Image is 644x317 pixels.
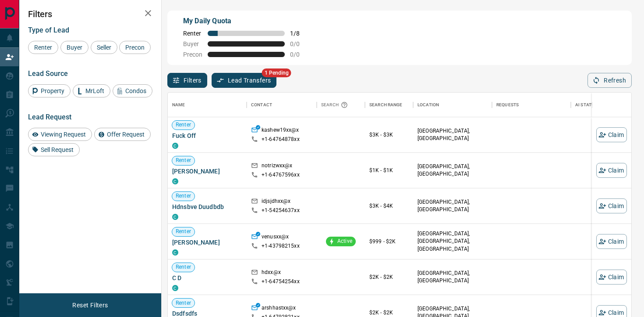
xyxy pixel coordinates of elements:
[596,127,627,142] button: Claim
[262,278,300,285] p: +1- 64754254xx
[247,93,317,117] div: Contact
[172,121,195,129] span: Renter
[183,30,202,37] span: Renter
[172,263,195,271] span: Renter
[113,84,152,97] div: Condos
[262,242,300,250] p: +1- 43798215xx
[369,202,409,210] p: $3K - $4K
[172,214,178,220] div: condos.ca
[172,202,242,211] span: Hdnsbve Duudbdb
[262,207,300,214] p: +1- 54254637xx
[60,41,88,54] div: Buyer
[28,143,80,156] div: Sell Request
[28,9,152,19] h2: Filters
[262,136,300,143] p: +1- 64764878xx
[262,126,299,136] p: kashew19xx@x
[369,273,409,281] p: $2K - $2K
[369,93,403,117] div: Search Range
[262,171,300,179] p: +1- 64767596xx
[575,93,597,117] div: AI Status
[334,238,356,245] span: Active
[290,40,309,47] span: 0 / 0
[596,270,627,285] button: Claim
[38,146,77,153] span: Sell Request
[262,162,292,171] p: notrizwxx@x
[172,238,242,247] span: [PERSON_NAME]
[262,304,296,313] p: arshhastxx@x
[172,167,242,176] span: [PERSON_NAME]
[172,228,195,235] span: Renter
[251,93,272,117] div: Contact
[122,44,148,51] span: Precon
[418,198,488,213] p: [GEOGRAPHIC_DATA], [GEOGRAPHIC_DATA]
[183,40,202,47] span: Buyer
[321,93,350,117] div: Search
[418,270,488,285] p: [GEOGRAPHIC_DATA], [GEOGRAPHIC_DATA]
[418,163,488,178] p: [GEOGRAPHIC_DATA], [GEOGRAPHIC_DATA]
[369,309,409,317] p: $2K - $2K
[167,73,207,88] button: Filters
[262,198,290,207] p: idjsjdhxx@x
[262,269,281,278] p: hdxx@x
[172,285,178,291] div: condos.ca
[290,51,309,58] span: 0 / 0
[28,41,58,54] div: Renter
[73,84,110,97] div: MrLoft
[596,163,627,178] button: Claim
[262,68,291,77] span: 1 Pending
[365,93,413,117] div: Search Range
[183,16,309,26] p: My Daily Quota
[119,41,151,54] div: Precon
[183,51,202,58] span: Precon
[28,113,71,121] span: Lead Request
[172,143,178,149] div: condos.ca
[91,41,117,54] div: Seller
[172,93,185,117] div: Name
[31,44,55,51] span: Renter
[172,131,242,140] span: Fuck Off
[418,230,488,252] p: [GEOGRAPHIC_DATA], [GEOGRAPHIC_DATA], [GEOGRAPHIC_DATA]
[418,127,488,142] p: [GEOGRAPHIC_DATA], [GEOGRAPHIC_DATA]
[496,93,519,117] div: Requests
[82,87,107,94] span: MrLoft
[67,298,113,313] button: Reset Filters
[122,87,149,94] span: Condos
[413,93,492,117] div: Location
[172,274,242,282] span: C D
[64,44,85,51] span: Buyer
[94,44,114,51] span: Seller
[172,157,195,164] span: Renter
[172,178,178,184] div: condos.ca
[28,84,71,97] div: Property
[168,93,247,117] div: Name
[172,192,195,200] span: Renter
[38,87,67,94] span: Property
[28,128,92,141] div: Viewing Request
[172,299,195,307] span: Renter
[104,131,148,138] span: Offer Request
[172,249,178,256] div: condos.ca
[369,238,409,245] p: $999 - $2K
[94,128,151,141] div: Offer Request
[596,234,627,249] button: Claim
[369,131,409,139] p: $3K - $3K
[492,93,571,117] div: Requests
[418,93,439,117] div: Location
[369,166,409,174] p: $1K - $1K
[596,198,627,213] button: Claim
[28,26,69,34] span: Type of Lead
[38,131,89,138] span: Viewing Request
[587,73,632,88] button: Refresh
[262,233,289,242] p: venusxx@x
[290,30,309,37] span: 1 / 8
[212,73,277,88] button: Lead Transfers
[28,69,68,78] span: Lead Source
